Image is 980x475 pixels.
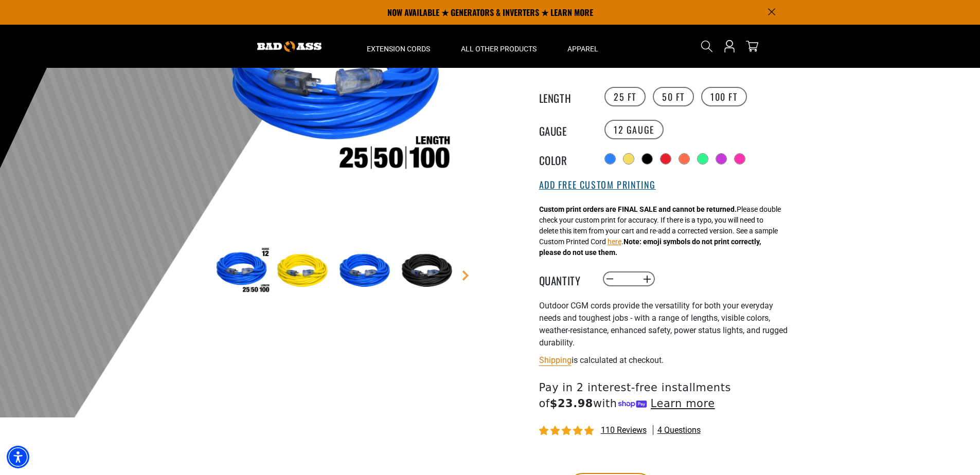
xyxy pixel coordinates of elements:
label: 50 FT [653,87,694,106]
span: 4.81 stars [539,426,596,436]
label: 12 Gauge [604,120,664,139]
img: Blue [336,242,396,301]
span: 4 questions [657,425,701,436]
button: here [608,236,621,247]
span: Apparel [567,44,598,53]
div: Please double check your custom print for accuracy. If there is a typo, you will need to delete t... [539,204,781,258]
label: 25 FT [604,87,646,106]
label: 100 FT [701,87,747,106]
a: Open this option [721,25,738,68]
a: cart [744,40,760,52]
a: Shipping [539,355,572,365]
span: All Other Products [461,44,537,53]
summary: All Other Products [446,25,552,68]
div: is calculated at checkout. [539,353,791,367]
span: Outdoor CGM cords provide the versatility for both your everyday needs and toughest jobs - with a... [539,301,788,348]
label: Quantity [539,272,591,286]
div: Accessibility Menu [7,446,29,468]
span: Extension Cords [367,44,430,53]
legend: Color [539,152,591,166]
img: Yellow [274,242,334,301]
a: Next [460,270,471,281]
legend: Gauge [539,123,591,136]
strong: Custom print orders are FINAL SALE and cannot be returned. [539,205,737,213]
span: 110 reviews [601,425,647,435]
strong: Note: emoji symbols do not print correctly, please do not use them. [539,238,761,257]
legend: Length [539,90,591,103]
summary: Extension Cords [351,25,446,68]
img: Black [399,242,458,301]
summary: Search [699,38,715,54]
img: Bad Ass Extension Cords [257,41,322,52]
summary: Apparel [552,25,614,68]
button: Add Free Custom Printing [539,179,656,191]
